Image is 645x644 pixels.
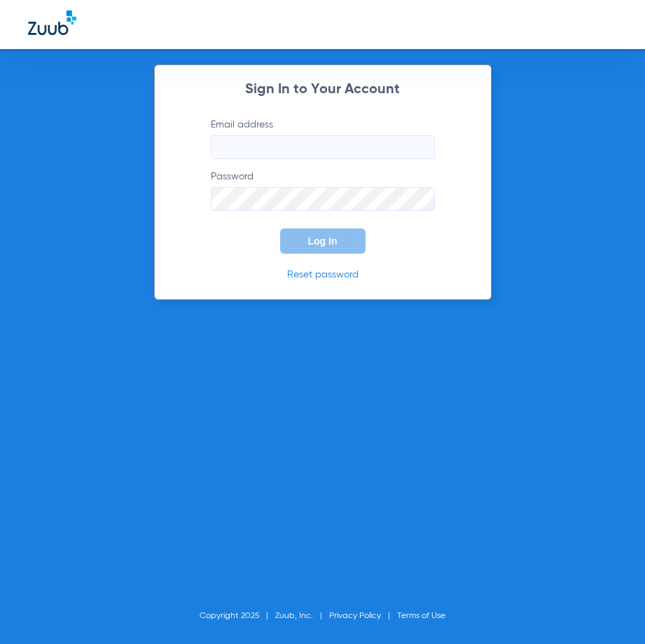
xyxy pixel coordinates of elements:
h2: Sign In to Your Account [190,83,456,97]
input: Password [211,187,435,211]
button: Log In [280,228,366,254]
li: Copyright 2025 [200,609,275,623]
label: Password [211,170,435,211]
a: Privacy Policy [329,612,381,620]
span: Log In [308,235,338,247]
a: Reset password [287,270,359,280]
input: Email address [211,135,435,159]
img: Zuub Logo [28,11,76,35]
label: Email address [211,118,435,159]
a: Terms of Use [397,612,445,620]
li: Zuub, Inc. [275,609,329,623]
